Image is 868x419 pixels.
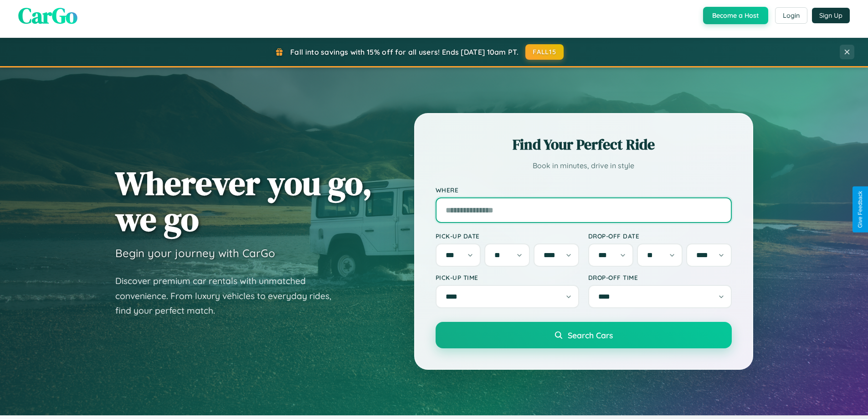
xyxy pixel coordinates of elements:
button: Search Cars [436,322,732,348]
button: Login [775,7,807,24]
label: Where [436,186,732,194]
p: Book in minutes, drive in style [436,159,732,172]
button: Become a Host [703,7,768,24]
label: Drop-off Date [588,232,732,240]
button: FALL15 [525,44,564,60]
label: Drop-off Time [588,274,732,281]
h1: Wherever you go, we go [115,165,372,237]
label: Pick-up Time [436,274,579,281]
h3: Begin your journey with CarGo [115,246,275,260]
span: Search Cars [568,330,613,340]
p: Discover premium car rentals with unmatched convenience. From luxury vehicles to everyday rides, ... [115,274,343,318]
label: Pick-up Date [436,232,579,240]
button: Sign Up [812,8,850,23]
span: Fall into savings with 15% off for all users! Ends [DATE] 10am PT. [290,47,519,57]
h2: Find Your Perfect Ride [436,134,732,155]
div: Give Feedback [857,191,863,228]
span: CarGo [18,0,77,31]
